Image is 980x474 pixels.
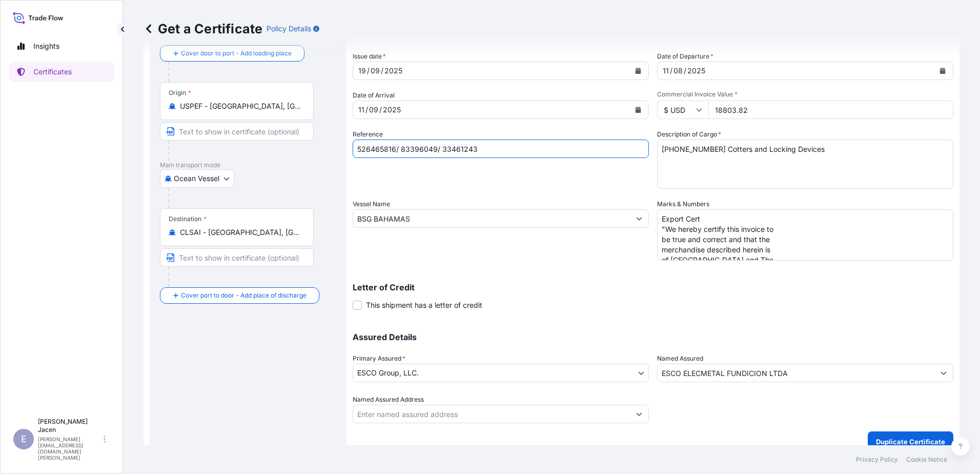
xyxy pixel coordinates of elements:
[906,456,947,464] a: Cookie Notice
[353,199,390,209] label: Vessel Name
[353,353,405,364] span: Primary Assured
[353,333,953,341] p: Assured Details
[160,248,314,267] input: Text to appear on certificate
[370,65,381,77] div: month,
[876,437,945,447] p: Duplicate Certificate
[856,456,898,464] a: Privacy Policy
[9,62,114,82] a: Certificates
[657,209,953,261] textarea: Export Cert "We hereby certify this invoice to be true and correct and that the merchandise descr...
[630,209,648,228] button: Show suggestions
[181,290,307,301] span: Cover port to door - Add place of discharge
[379,104,382,116] div: /
[353,140,649,158] input: Enter booking reference
[353,394,424,405] label: Named Assured Address
[9,36,114,56] a: Insights
[357,368,419,378] span: ESCO Group, LLC.
[658,364,934,382] input: Assured Name
[21,434,27,444] span: E
[662,65,670,77] div: day,
[684,65,686,77] div: /
[180,227,301,238] input: Destination
[353,90,395,101] span: Date of Arrival
[169,89,191,97] div: Origin
[353,209,630,228] input: Type to search vessel name or IMO
[672,65,684,77] div: month,
[383,65,403,77] div: year,
[381,65,383,77] div: /
[657,353,703,364] label: Named Assured
[160,45,304,62] button: Cover door to port - Add loading place
[169,215,207,223] div: Destination
[366,300,482,310] span: This shipment has a letter of credit
[365,104,368,116] div: /
[180,101,301,111] input: Origin
[630,405,648,423] button: Show suggestions
[160,122,314,141] input: Text to appear on certificate
[160,169,234,188] button: Select transport
[657,129,721,140] label: Description of Cargo
[174,173,219,184] span: Ocean Vessel
[33,67,72,77] p: Certificates
[357,65,367,77] div: day,
[353,405,630,423] input: Named Assured Address
[368,104,379,116] div: month,
[657,140,953,189] textarea: [PHONE_NUMBER] Cotters and Locking Devices
[267,24,311,34] p: Policy Details
[382,104,402,116] div: year,
[353,129,383,140] label: Reference
[934,63,951,79] button: Calendar
[367,65,370,77] div: /
[38,436,101,461] p: [PERSON_NAME][EMAIL_ADDRESS][DOMAIN_NAME][PERSON_NAME]
[160,287,319,304] button: Cover port to door - Add place of discharge
[33,41,59,51] p: Insights
[670,65,672,77] div: /
[657,199,709,209] label: Marks & Numbers
[357,104,365,116] div: day,
[630,102,646,118] button: Calendar
[144,21,262,37] p: Get a Certificate
[630,63,646,79] button: Calendar
[686,65,706,77] div: year,
[353,364,649,382] button: ESCO Group, LLC.
[353,283,953,291] p: Letter of Credit
[160,161,336,169] p: Main transport mode
[868,431,953,452] button: Duplicate Certificate
[708,101,953,119] input: Enter amount
[657,90,953,98] span: Commercial Invoice Value
[38,418,101,434] p: [PERSON_NAME] Jacen
[934,364,953,382] button: Show suggestions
